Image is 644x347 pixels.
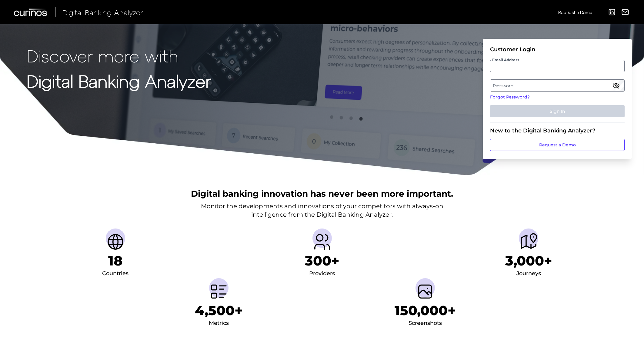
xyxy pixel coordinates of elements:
img: Providers [312,232,332,252]
img: Metrics [209,282,229,301]
div: Screenshots [409,319,442,328]
p: Monitor the developments and innovations of your competitors with always-on intelligence from the... [201,202,443,219]
img: Curinos [14,8,48,16]
img: Countries [106,232,125,252]
div: Metrics [209,319,229,328]
h1: 4,500+ [195,302,243,319]
span: Digital Banking Analyzer [62,8,143,17]
label: Password [490,80,624,91]
h2: Digital banking innovation has never been more important. [191,188,453,199]
a: Forgot Password? [490,94,625,100]
button: Sign In [490,105,625,117]
div: Countries [102,269,128,279]
div: Customer Login [490,46,625,53]
div: Journeys [516,269,541,279]
h1: 3,000+ [505,253,552,269]
div: New to the Digital Banking Analyzer? [490,127,625,134]
div: Providers [309,269,335,279]
h1: 150,000+ [395,302,456,319]
img: Screenshots [415,282,435,301]
img: Journeys [519,232,538,252]
span: Email Address [492,58,520,62]
span: Request a Demo [558,10,592,15]
a: Request a Demo [490,139,625,151]
strong: Digital Banking Analyzer [27,71,211,91]
h1: 300+ [305,253,339,269]
h1: 18 [108,253,122,269]
a: Request a Demo [558,7,592,17]
p: Discover more with [27,46,211,65]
